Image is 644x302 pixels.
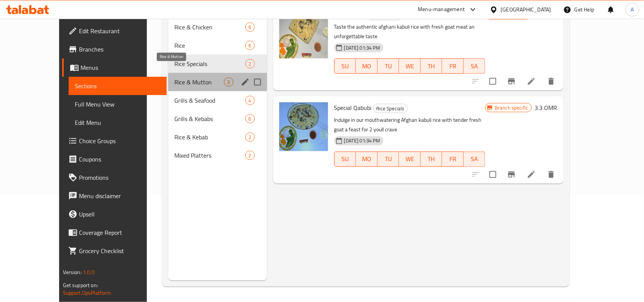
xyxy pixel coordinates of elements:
[527,77,536,86] a: Edit menu item
[502,72,521,90] button: Branch-specific-item
[399,152,421,167] button: WE
[338,61,353,72] span: SU
[69,77,167,95] a: Sections
[83,267,95,277] span: 1.0.0
[631,5,634,14] span: A
[174,59,245,68] span: Rice Specials
[485,73,501,89] span: Select to update
[62,187,167,205] a: Menu disclaimer
[79,155,161,164] span: Coupons
[224,79,233,86] span: 3
[246,152,254,159] span: 2
[168,110,267,128] div: Grills & Kebabs6
[63,288,111,298] a: Support.OpsPlatform
[245,41,255,50] div: items
[168,146,267,165] div: Mixed Platters2
[542,72,560,90] button: delete
[79,26,161,36] span: Edit Restaurant
[245,114,255,123] div: items
[62,168,167,187] a: Promotions
[62,223,167,242] a: Coverage Report
[378,58,399,74] button: TU
[373,104,408,113] div: Rice Specials
[246,134,254,141] span: 2
[246,60,254,68] span: 2
[424,61,440,72] span: TH
[62,40,167,58] a: Branches
[535,10,557,20] h6: 3.3 OMR
[246,42,254,49] span: 6
[174,96,245,105] span: Grills & Seafood
[381,61,396,72] span: TU
[174,114,245,123] span: Grills & Kebabs
[501,5,551,14] div: [GEOGRAPHIC_DATA]
[464,152,486,167] button: SA
[168,15,267,168] nav: Menu sections
[424,153,440,165] span: TH
[245,23,255,32] div: items
[492,104,531,111] span: Branch specific
[334,152,356,167] button: SU
[79,136,161,145] span: Choice Groups
[168,128,267,146] div: Rice & Kebab2
[224,78,233,87] div: items
[246,24,254,31] span: 6
[399,58,421,74] button: WE
[421,152,443,167] button: TH
[168,55,267,73] div: Rice Specials2
[442,58,464,74] button: FR
[402,153,418,165] span: WE
[245,151,255,160] div: items
[79,45,161,54] span: Branches
[62,132,167,150] a: Choice Groups
[246,97,254,104] span: 4
[80,63,161,72] span: Menus
[542,165,560,184] button: delete
[334,115,486,134] p: Indulge in our mouthwatering Afghan kabuli rice with tender fresh goat a feast for 2 youll crave
[63,280,98,290] span: Get support on:
[378,152,399,167] button: TU
[62,242,167,260] a: Grocery Checklist
[63,267,82,277] span: Version:
[174,132,245,142] span: Rice & Kebab
[69,95,167,113] a: Full Menu View
[445,153,461,165] span: FR
[356,152,378,167] button: MO
[69,113,167,132] a: Edit Menu
[245,132,255,142] div: items
[174,41,245,50] span: Rice
[168,91,267,110] div: Grills & Seafood4
[174,23,245,32] span: Rice & Chicken
[341,137,383,144] span: [DATE] 01:34 PM
[527,170,536,179] a: Edit menu item
[535,102,557,113] h6: 3.3 OMR
[338,153,353,165] span: SU
[75,100,161,109] span: Full Menu View
[418,5,465,14] div: Menu-management
[62,22,167,40] a: Edit Restaurant
[174,151,245,160] span: Mixed Platters
[168,18,267,36] div: Rice & Chicken6
[240,76,251,88] button: edit
[62,150,167,168] a: Coupons
[356,58,378,74] button: MO
[79,191,161,200] span: Menu disclaimer
[341,44,383,52] span: [DATE] 01:34 PM
[168,36,267,55] div: Rice6
[279,102,328,151] img: Special Qabubi
[374,104,407,113] span: Rice Specials
[174,78,224,87] span: Rice & Mutton
[359,61,375,72] span: MO
[75,118,161,127] span: Edit Menu
[442,152,464,167] button: FR
[246,115,254,123] span: 6
[79,246,161,255] span: Grocery Checklist
[467,61,483,72] span: SA
[485,166,501,182] span: Select to update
